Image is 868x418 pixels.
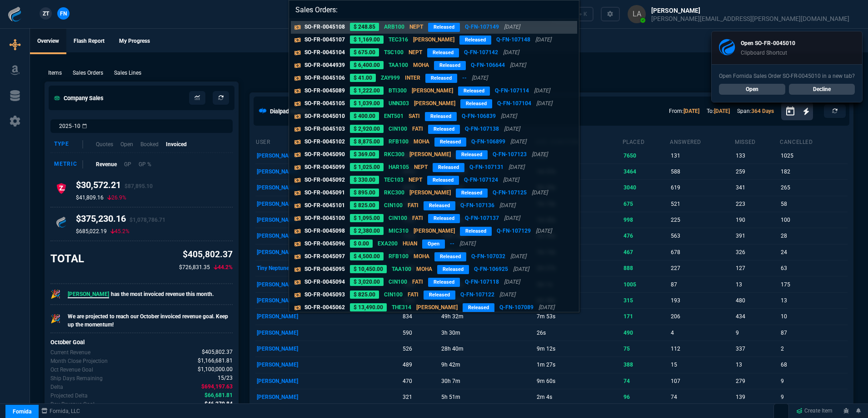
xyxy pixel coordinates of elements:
p: $ 8,875.00 [350,138,384,146]
p: Q-FN-107125 [493,189,527,197]
p: [DATE] [503,48,519,56]
p: SO-FR-0045010 [304,112,345,120]
p: Q-FN-107104 [497,99,531,107]
p: THE314 [392,303,411,311]
p: SATI [409,112,420,120]
p: $ 4,500.00 [350,252,384,260]
p: Released [427,48,459,57]
p: Q-FN-107131 [469,163,504,171]
p: Released [427,176,459,185]
p: SO-FR-0045089 [304,87,345,95]
p: SO-FR-0045106 [304,74,345,82]
p: SO-FR-0045090 [304,150,345,158]
p: Q-FN-107138 [465,125,499,133]
p: $ 10,450.00 [350,265,387,273]
p: Q-FN-107148 [496,36,530,44]
p: FATI [412,125,423,133]
p: Released [428,214,460,223]
p: Q-FN-107142 [464,48,498,56]
p: Released [437,265,469,274]
p: Q-FN-107123 [493,150,527,158]
p: EXA200 [378,240,398,248]
p: Q-FN-106839 [462,112,496,120]
p: SO-FR-0045104 [304,48,345,56]
p: SO-FR-0045096 [304,240,345,248]
p: SO-FR-0045102 [304,138,345,146]
p: $ 1,095.00 [350,214,384,222]
p: CIN100 [389,214,407,222]
p: Released [424,291,455,300]
p: [PERSON_NAME] [413,36,454,44]
p: SO-FR-0045108 [304,23,345,31]
p: CIN100 [384,291,403,299]
p: [DATE] [532,189,548,197]
p: -- [462,74,467,82]
p: SO-FR-0045091 [304,189,345,197]
p: RFB100 [389,138,409,146]
p: NEPT [409,176,422,184]
p: BTI300 [389,87,407,95]
p: NEPT [414,163,428,171]
p: [DATE] [504,23,520,31]
p: [PERSON_NAME] [412,87,453,95]
p: MOHA [416,265,432,273]
p: NEPT [409,48,422,56]
p: Q-FN-107122 [460,291,494,299]
p: [PERSON_NAME] [414,227,455,235]
p: RKC300 [384,150,404,158]
p: SO-FR-0045103 [304,125,345,133]
p: [DATE] [513,265,529,273]
p: [DATE] [539,303,554,311]
p: Released [434,252,466,261]
p: Released [456,189,488,198]
p: MOHA [413,61,429,69]
p: [DATE] [501,112,517,120]
p: Open [422,240,445,249]
p: $ 2,920.00 [350,125,384,133]
p: $ 248.85 [350,23,379,31]
p: $ 675.00 [350,48,379,56]
p: $ 1,039.00 [350,99,384,107]
p: Q-FN-107089 [499,303,534,311]
p: [DATE] [535,36,551,44]
p: Q-FN-107137 [465,214,499,222]
p: RFB100 [389,252,409,260]
p: SO-FR-0045105 [304,99,345,107]
p: Q-FN-106644 [471,61,505,69]
p: SO-FR-0045095 [304,265,345,273]
p: FATI [412,278,423,286]
p: $ 41.00 [350,74,376,82]
p: $ 825.00 [350,201,379,209]
p: RKC300 [384,189,404,197]
p: $ 825.00 [350,291,379,299]
p: $ 0.00 [350,240,373,248]
p: -- [450,240,454,248]
p: Q-FN-107149 [465,23,499,31]
p: [DATE] [534,87,550,95]
p: Released [428,23,460,32]
a: Create Item [793,404,836,418]
p: SO-FR-0044939 [304,61,345,69]
p: [DATE] [499,201,515,209]
p: [DATE] [504,214,520,222]
p: $ 1,222.00 [350,87,384,95]
p: [DATE] [510,138,526,146]
p: Released [428,278,460,287]
p: $ 13,490.00 [350,303,387,311]
p: CIN100 [389,278,407,286]
input: Search... [289,0,579,19]
p: MOHA [414,138,429,146]
p: ZAY999 [381,74,400,82]
p: Released [424,201,455,210]
p: Q-FN-106925 [474,265,508,273]
p: MIC310 [389,227,409,235]
p: Q-FN-107136 [460,201,494,209]
p: [DATE] [510,252,526,260]
p: SO-FR-0045094 [304,278,345,286]
p: [DATE] [472,74,488,82]
p: $ 895.00 [350,189,379,197]
p: [DATE] [499,291,515,299]
p: Released [463,303,494,312]
p: SO-FR-0045093 [304,291,345,299]
p: [DATE] [503,176,519,184]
